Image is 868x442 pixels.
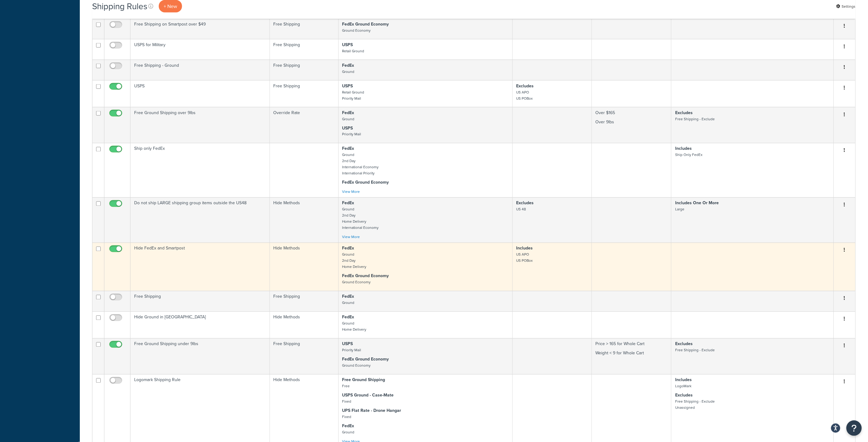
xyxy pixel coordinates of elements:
[270,80,339,107] td: Free Shipping
[342,145,354,152] strong: FedEx
[516,200,534,206] strong: Excludes
[130,338,270,374] td: Free Ground Shipping under 9lbs
[516,90,533,101] small: US APO US POBox
[675,348,715,353] small: Free Shipping - Exclude
[342,62,354,69] strong: FedEx
[342,252,367,270] small: Ground 2nd Day Home Delivery
[342,207,379,231] small: Ground 2nd Day Home Delivery International Economy
[342,363,371,368] small: Ground Economy
[342,152,379,176] small: Ground 2nd Day International Economy International Priority
[675,207,684,212] small: Large
[836,2,856,11] a: Settings
[675,116,715,122] small: Free Shipping - Exclude
[342,179,389,186] strong: FedEx Ground Economy
[342,384,350,389] small: Free
[675,377,692,383] strong: Includes
[270,338,339,374] td: Free Shipping
[342,42,353,48] strong: USPS
[675,110,693,116] strong: Excludes
[130,143,270,197] td: Ship only FedEx
[342,132,361,137] small: Priority Mail
[675,145,692,152] strong: Includes
[342,377,385,383] strong: Free Ground Shipping
[342,125,353,131] strong: USPS
[130,197,270,243] td: Do not ship LARGE shipping group items outside the US48
[270,39,339,60] td: Free Shipping
[596,119,668,125] p: Over 9lbs
[342,341,353,347] strong: USPS
[592,107,671,143] td: Over $165
[675,384,691,389] small: LogoMark
[130,60,270,80] td: Free Shipping - Ground
[675,152,703,158] small: Ship Only FedEx
[592,338,671,374] td: Price > 165 for Whole Cart
[270,18,339,39] td: Free Shipping
[342,83,353,89] strong: USPS
[516,245,533,252] strong: Includes
[270,312,339,338] td: Hide Methods
[342,300,355,306] small: Ground
[342,21,389,27] strong: FedEx Ground Economy
[130,18,270,39] td: Free Shipping on Smartpost over $49
[675,392,693,399] strong: Excludes
[130,291,270,312] td: Free Shipping
[342,356,389,363] strong: FedEx Ground Economy
[342,314,354,321] strong: FedEx
[342,293,354,300] strong: FedEx
[342,392,394,399] strong: USPS Ground - Case-Mate
[342,423,354,429] strong: FedEx
[342,189,360,195] a: View More
[342,110,354,116] strong: FedEx
[342,321,367,332] small: Ground Home Delivery
[270,107,339,143] td: Override Rate
[130,243,270,291] td: Hide FedEx and Smartpost
[342,48,364,54] small: Retail Ground
[342,28,371,33] small: Ground Economy
[92,0,147,12] h1: Shipping Rules
[596,350,668,356] p: Weight < 9 for Whole Cart
[342,69,355,74] small: Ground
[342,273,389,279] strong: FedEx Ground Economy
[130,107,270,143] td: Free Ground Shipping over 9lbs
[342,245,354,252] strong: FedEx
[675,399,715,411] small: Free Shipping - Exclude Unassigned
[342,200,354,206] strong: FedEx
[516,207,526,212] small: US 48
[342,116,355,122] small: Ground
[270,291,339,312] td: Free Shipping
[130,312,270,338] td: Hide Ground in [GEOGRAPHIC_DATA]
[342,90,364,101] small: Retail Ground Priority Mail
[270,197,339,243] td: Hide Methods
[342,399,352,404] small: Fixed
[270,243,339,291] td: Hide Methods
[847,420,862,436] button: Open Resource Center
[516,252,533,264] small: US APO US POBox
[342,280,371,285] small: Ground Economy
[342,414,352,420] small: Fixed
[342,430,355,435] small: Ground
[342,234,360,240] a: View More
[516,83,534,89] strong: Excludes
[130,39,270,60] td: USPS for Military
[270,60,339,80] td: Free Shipping
[675,200,719,206] strong: Includes One Or More
[342,408,401,414] strong: UPS Flat Rate - Drone Hangar
[342,348,361,353] small: Priority Mail
[130,80,270,107] td: USPS
[675,341,693,347] strong: Excludes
